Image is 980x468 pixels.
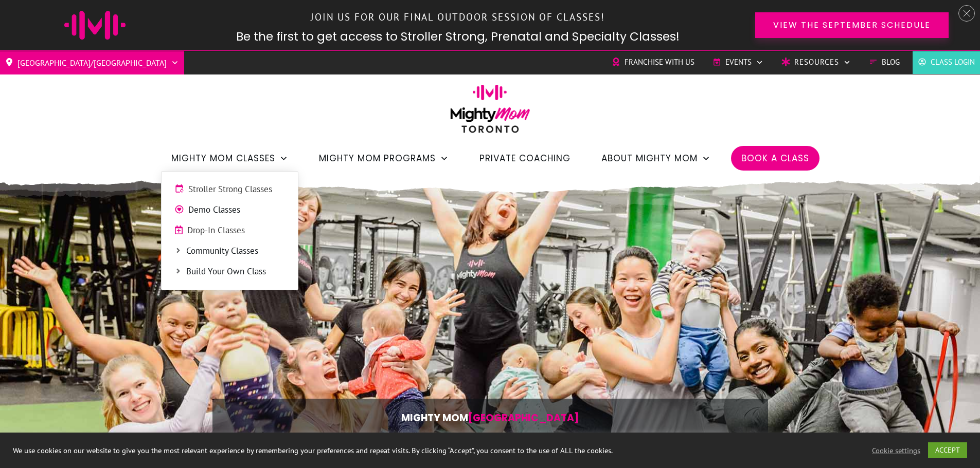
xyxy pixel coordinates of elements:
[625,54,694,70] span: Franchise with Us
[578,428,670,466] span: BULLSHIT
[244,409,737,426] p: Mighty Mom
[794,54,839,70] span: Resources
[781,54,851,70] a: Resources
[186,265,285,278] span: Build Your Own Class
[167,202,293,218] a: Demo Classes
[167,223,293,238] a: Drop-In Classes
[176,6,740,28] p: Join us for our final outdoor session of classes!
[187,224,285,237] span: Drop-In Classes
[601,149,698,167] span: About Mighty Mom
[17,54,167,71] span: [GEOGRAPHIC_DATA]/[GEOGRAPHIC_DATA]
[445,84,536,140] img: mightymom-logo-toronto
[601,149,710,167] a: About Mighty Mom
[918,54,975,70] a: Class Login
[5,54,179,71] a: [GEOGRAPHIC_DATA]/[GEOGRAPHIC_DATA]
[869,54,900,70] a: Blog
[171,149,288,167] a: Mighty Mom Classes
[755,12,949,38] a: View the September Schedule
[725,54,752,70] span: Events
[712,54,763,70] a: Events
[171,149,275,167] span: Mighty Mom Classes
[319,149,436,167] span: Mighty Mom Programs
[167,264,293,279] a: Build Your Own Class
[176,29,740,45] h2: Be the first to get access to Stroller Strong, Prenatal and Specialty Classes!
[188,183,285,196] span: Stroller Strong Classes
[872,446,920,455] a: Cookie settings
[64,11,126,40] img: mighty-mom-ico
[741,149,809,167] a: Book a Class
[188,203,285,217] span: Demo Classes
[928,442,967,458] a: ACCEPT
[186,245,285,258] span: Community Classes
[303,430,572,461] span: The Bounceback is
[167,244,293,259] a: Community Classes
[931,54,975,70] span: Class Login
[882,54,900,70] span: Blog
[13,446,681,455] div: We use cookies on our website to give you the most relevant experience by remembering your prefer...
[773,20,931,30] span: View the September Schedule
[319,149,449,167] a: Mighty Mom Programs
[612,54,694,70] a: Franchise with Us
[468,411,579,425] span: [GEOGRAPHIC_DATA]
[479,149,571,167] a: Private Coaching
[167,182,293,197] a: Stroller Strong Classes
